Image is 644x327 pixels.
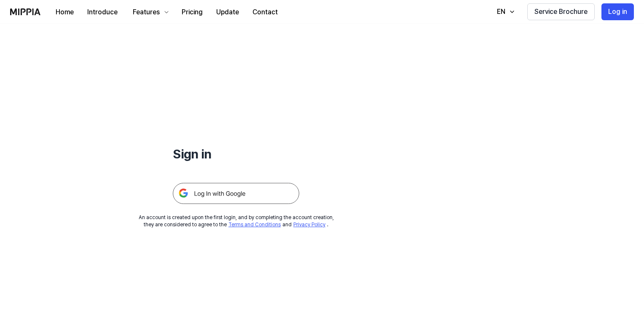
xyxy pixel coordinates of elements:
button: Update [209,4,246,21]
button: Log in [601,3,634,20]
div: An account is created upon the first login, and by completing the account creation, they are cons... [139,214,334,228]
button: Contact [246,4,284,21]
button: Pricing [175,4,209,21]
button: Introduce [80,4,124,21]
a: Privacy Policy [293,222,325,228]
div: EN [495,7,507,17]
img: 구글 로그인 버튼 [173,183,299,204]
button: EN [488,3,521,20]
button: Service Brochure [527,3,595,20]
button: Home [49,4,80,21]
button: Features [124,4,175,21]
a: Terms and Conditions [228,222,281,228]
div: Features [131,7,161,17]
a: Update [209,0,246,24]
img: logo [10,8,40,15]
h1: Sign in [173,145,299,163]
